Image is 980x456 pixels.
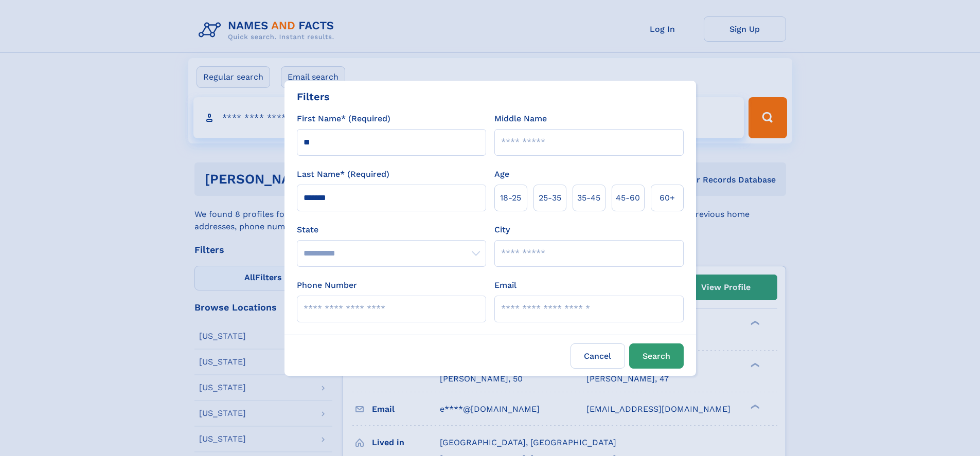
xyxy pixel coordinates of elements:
[494,113,547,125] label: Middle Name
[500,192,521,204] span: 18‑25
[616,192,640,204] span: 45‑60
[577,192,600,204] span: 35‑45
[494,168,509,180] label: Age
[297,279,357,291] label: Phone Number
[297,89,330,104] div: Filters
[571,343,625,369] label: Cancel
[539,192,561,204] span: 25‑35
[494,224,510,236] label: City
[297,168,389,180] label: Last Name* (Required)
[494,279,516,291] label: Email
[629,343,684,369] button: Search
[297,113,390,125] label: First Name* (Required)
[660,192,675,204] span: 60+
[297,224,486,236] label: State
